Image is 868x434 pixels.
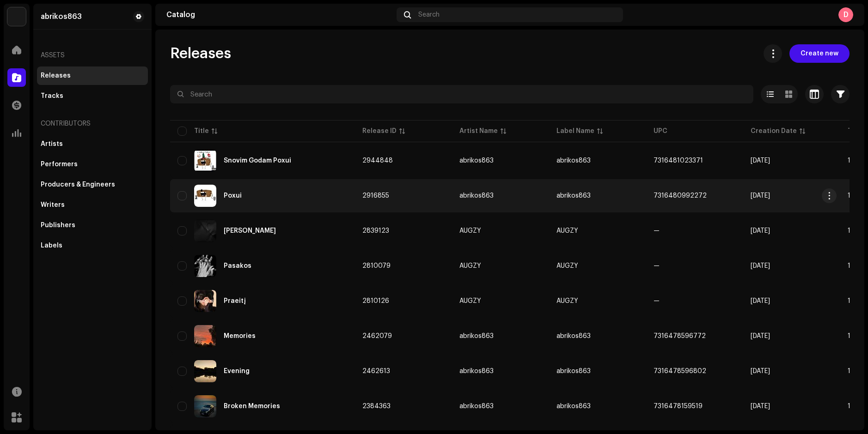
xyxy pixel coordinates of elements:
[848,403,850,410] span: 1
[751,263,770,269] span: May 20, 2025
[789,44,850,63] button: Create new
[194,185,216,207] img: 3868a4bd-4eb2-4f87-a217-9f852e2cd8bb
[556,403,591,410] span: abrikos863
[362,157,393,164] span: 2944848
[459,228,481,234] div: AUGZY
[194,150,216,172] img: 85d8ebe6-bbd4-49ad-b516-002f3a0aa4e6
[848,333,850,339] span: 1
[848,228,850,234] span: 1
[194,127,209,136] div: Title
[194,290,216,312] img: 63c20f79-6ed2-430c-8f27-23ef68ed9f0e
[362,403,391,410] span: 2384363
[751,228,770,234] span: May 31, 2025
[556,157,591,164] span: abrikos863
[37,113,148,135] re-a-nav-header: Contributors
[194,395,216,417] img: 73ef5cc8-81ef-496e-8c0c-c9cf4be86eb7
[459,193,542,199] span: abrikos863
[459,263,542,269] span: AUGZY
[224,263,251,269] div: Pasakos
[654,263,660,269] span: —
[556,228,578,234] span: AUGZY
[37,155,148,174] re-m-nav-item: Performers
[556,368,591,374] span: abrikos863
[459,403,494,410] div: abrikos863
[838,7,853,22] div: D
[224,193,242,199] div: Poxui
[556,298,578,304] span: AUGZY
[459,127,498,136] div: Artist Name
[194,325,216,347] img: 54be701b-8b94-4b82-95ee-766f3bcf7201
[166,11,393,18] div: Catalog
[459,298,481,304] div: AUGZY
[41,222,75,229] div: Publishers
[37,44,148,66] re-a-nav-header: Assets
[751,157,770,164] span: Jul 12, 2025
[37,175,148,194] re-m-nav-item: Producers & Engineers
[459,193,494,199] div: abrikos863
[37,236,148,255] re-m-nav-item: Labels
[224,298,246,304] div: Praeitį
[41,201,65,209] div: Writers
[459,333,542,339] span: abrikos863
[751,298,770,304] span: May 20, 2025
[37,135,148,153] re-m-nav-item: Artists
[459,228,542,234] span: AUGZY
[418,11,440,18] span: Search
[654,193,707,199] span: 7316480992272
[41,72,71,79] div: Releases
[654,228,660,234] span: —
[37,87,148,105] re-m-nav-item: Tracks
[170,44,231,63] span: Releases
[224,368,250,374] div: Evening
[801,44,838,63] span: Create new
[459,263,481,269] div: AUGZY
[224,403,280,410] div: Broken Memories
[751,368,770,374] span: Aug 20, 2024
[41,181,115,188] div: Producers & Engineers
[459,298,542,304] span: AUGZY
[41,242,62,249] div: Labels
[459,333,494,339] div: abrikos863
[459,157,542,164] span: abrikos863
[556,127,594,136] div: Label Name
[459,368,542,374] span: abrikos863
[654,403,703,410] span: 7316478159519
[848,157,850,164] span: 1
[654,368,706,374] span: 7316478596802
[654,333,706,339] span: 7316478596772
[556,333,591,339] span: abrikos863
[459,403,542,410] span: abrikos863
[751,193,770,199] span: Jul 5, 2025
[362,298,389,304] span: 2810126
[362,333,392,339] span: 2462079
[37,216,148,235] re-m-nav-item: Publishers
[41,13,82,20] div: abrikos863
[194,220,216,242] img: 172230ad-1f84-4a7a-b0cf-10933bddbc6e
[654,298,660,304] span: —
[170,85,753,103] input: Search
[41,92,63,100] div: Tracks
[751,127,797,136] div: Creation Date
[654,157,703,164] span: 7316481023371
[848,193,850,199] span: 1
[37,66,148,85] re-m-nav-item: Releases
[224,333,256,339] div: Memories
[751,333,770,339] span: Aug 20, 2024
[194,255,216,277] img: b87d39ef-9e1a-4489-ba0e-4fc0ea0dd7fb
[459,157,494,164] div: abrikos863
[41,161,78,168] div: Performers
[224,157,291,164] div: Snovim Godam Poxui
[224,228,276,234] div: Tavyje Radau
[751,403,770,410] span: Jul 8, 2024
[362,228,389,234] span: 2839123
[37,196,148,214] re-m-nav-item: Writers
[362,263,391,269] span: 2810079
[362,368,390,374] span: 2462613
[848,263,850,269] span: 1
[556,263,578,269] span: AUGZY
[362,127,397,136] div: Release ID
[362,193,389,199] span: 2916855
[459,368,494,374] div: abrikos863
